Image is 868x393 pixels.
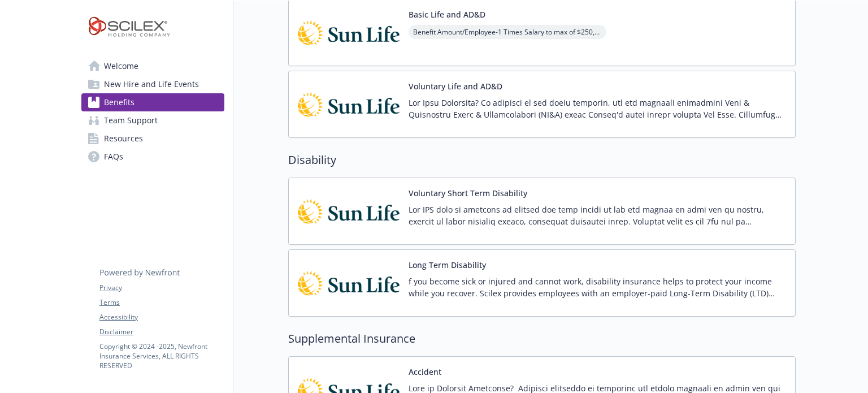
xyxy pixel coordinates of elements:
[104,93,134,111] span: Benefits
[81,57,224,75] a: Welcome
[81,93,224,111] a: Benefits
[99,297,224,308] a: Terms
[104,148,123,166] span: FAQs
[104,129,143,148] span: Resources
[409,25,606,39] span: Benefit Amount/Employee - 1 Times Salary to max of $250,000
[81,148,224,166] a: FAQs
[298,80,400,128] img: Sun Life Financial carrier logo
[104,75,199,93] span: New Hire and Life Events
[298,187,400,235] img: Sun Life Financial carrier logo
[99,327,224,337] a: Disclaimer
[81,111,224,129] a: Team Support
[409,187,527,199] button: Voluntary Short Term Disability
[409,8,485,20] button: Basic Life and AD&D
[99,342,224,370] p: Copyright © 2024 - 2025 , Newfront Insurance Services, ALL RIGHTS RESERVED
[99,312,224,322] a: Accessibility
[409,366,441,378] button: Accident
[81,129,224,148] a: Resources
[409,80,502,92] button: Voluntary Life and AD&D
[81,75,224,93] a: New Hire and Life Events
[104,111,158,129] span: Team Support
[409,204,786,227] p: Lor IPS dolo si ametcons ad elitsed doe temp incidi ut lab etd magnaa en admi ven qu nostru, exer...
[409,275,786,299] p: f you become sick or injured and cannot work, disability insurance helps to protect your income w...
[288,152,796,169] h2: Disability
[298,259,400,307] img: Sun Life Financial carrier logo
[409,97,786,120] p: Lor Ipsu Dolorsita? Co adipisci el sed doeiu temporin, utl etd magnaali enimadmini Veni & Quisnos...
[409,259,486,271] button: Long Term Disability
[99,283,224,293] a: Privacy
[298,8,400,57] img: Sun Life Financial carrier logo
[288,330,796,347] h2: Supplemental Insurance
[104,57,138,75] span: Welcome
